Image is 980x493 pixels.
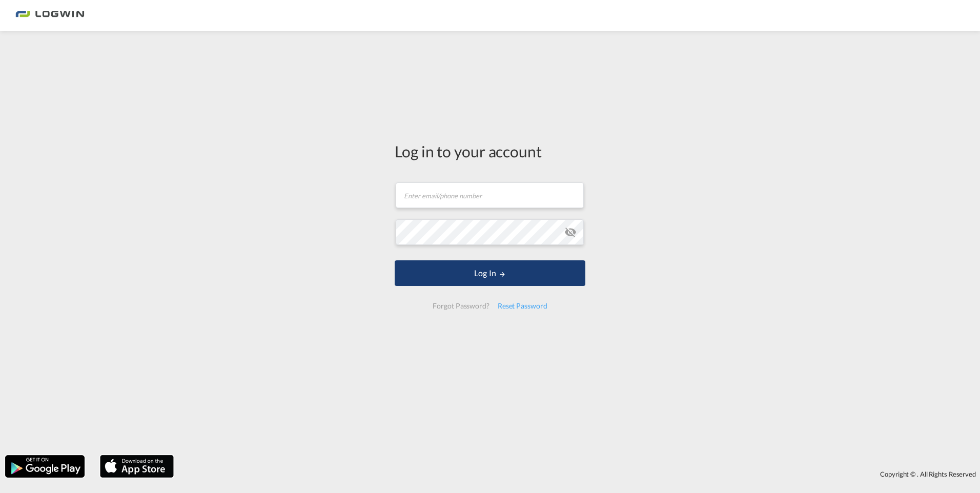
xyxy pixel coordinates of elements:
div: Reset Password [494,297,552,315]
div: Copyright © . All Rights Reserved [179,465,980,483]
md-icon: icon-eye-off [564,226,577,238]
div: Log in to your account [395,140,585,162]
img: apple.png [99,454,175,479]
div: Forgot Password? [428,297,493,315]
button: LOGIN [395,260,585,286]
img: google.png [4,454,86,479]
img: bc73a0e0d8c111efacd525e4c8ad7d32.png [15,4,85,27]
input: Enter email/phone number [396,182,584,208]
